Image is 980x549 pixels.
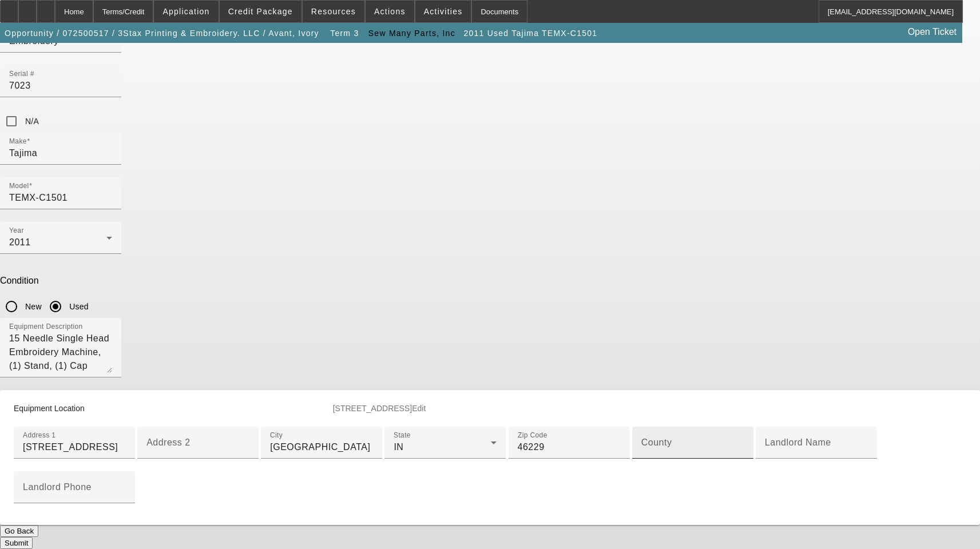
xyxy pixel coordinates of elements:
mat-label: Landlord Name [765,437,831,447]
span: Equipment Location [14,404,85,413]
span: Actions [374,7,406,16]
mat-label: State [394,432,411,439]
button: Sew Many Parts, Inc [366,23,458,43]
span: Activities [424,7,463,16]
span: Sew Many Parts, Inc [368,29,455,38]
span: Term 3 [330,29,359,38]
mat-label: County [641,437,672,447]
label: N/A [23,116,39,127]
mat-label: Equipment Description [9,323,83,331]
mat-label: Serial # [9,70,34,78]
span: Edit [412,404,426,413]
label: Used [67,301,89,312]
span: Application [162,7,209,16]
span: [STREET_ADDRESS] [333,404,412,413]
button: Application [154,1,218,22]
span: 2011 Used Tajima TEMX-C1501 [463,29,597,38]
button: Resources [303,1,364,22]
mat-label: Address 1 [23,432,55,439]
span: IN [394,442,403,452]
label: New [23,301,42,312]
mat-label: Year [9,227,24,234]
span: Credit Package [228,7,293,16]
button: Actions [366,1,414,22]
button: Activities [415,1,471,22]
span: 2011 [9,237,31,247]
button: Credit Package [220,1,301,22]
mat-label: Make [9,138,27,145]
button: Term 3 [326,23,363,43]
span: Opportunity / 072500517 / 3Stax Printing & Embroidery. LLC / Avant, Ivory [5,29,319,38]
mat-label: City [270,432,283,439]
button: 2011 Used Tajima TEMX-C1501 [461,23,600,43]
mat-label: Model [9,182,29,190]
mat-label: Landlord Phone [23,482,92,492]
mat-label: Zip Code [518,432,547,439]
span: Resources [311,7,356,16]
mat-label: Address 2 [146,437,191,447]
a: Open Ticket [903,22,961,42]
